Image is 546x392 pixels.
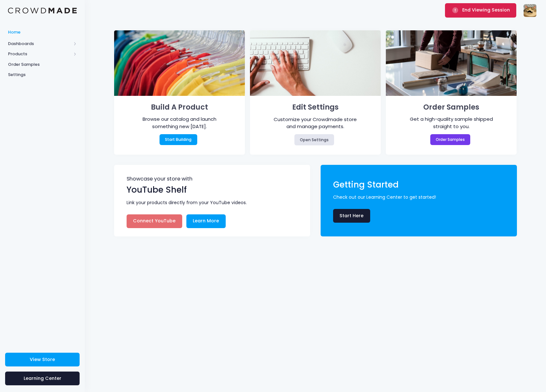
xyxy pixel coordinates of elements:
button: End Viewing Session [445,3,516,17]
span: Showcase your store with [127,176,299,184]
span: Check out our Learning Center to get started! [333,194,508,201]
h1: Order Samples [395,101,508,114]
span: YouTube Shelf [127,184,187,196]
span: Settings [8,72,77,78]
span: Getting Started [333,179,399,190]
a: Order Samples [430,134,471,145]
div: Customize your Crowdmade store and manage payments. [270,116,361,130]
span: Link your products directly from your YouTube videos. [127,199,301,206]
span: Order Samples [8,61,77,68]
div: Get a high-quality sample shipped straight to you. [406,116,497,130]
a: Open Settings [294,134,334,145]
img: Logo [8,8,77,14]
a: Start Building [160,134,197,145]
span: Dashboards [8,41,71,47]
span: Products [8,51,71,57]
h1: Build A Product [123,101,236,114]
span: Learning Center [24,375,61,381]
img: User [524,4,536,17]
a: Start Here [333,209,370,223]
a: Learn More [186,214,226,228]
span: View Store [30,356,55,363]
div: Browse our catalog and launch something new [DATE]. [134,116,225,130]
span: End Viewing Session [462,7,510,13]
a: Connect YouTube [127,214,182,228]
a: Learning Center [5,372,80,385]
span: Home [8,29,77,35]
a: View Store [5,353,80,366]
h1: Edit Settings [259,101,371,114]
